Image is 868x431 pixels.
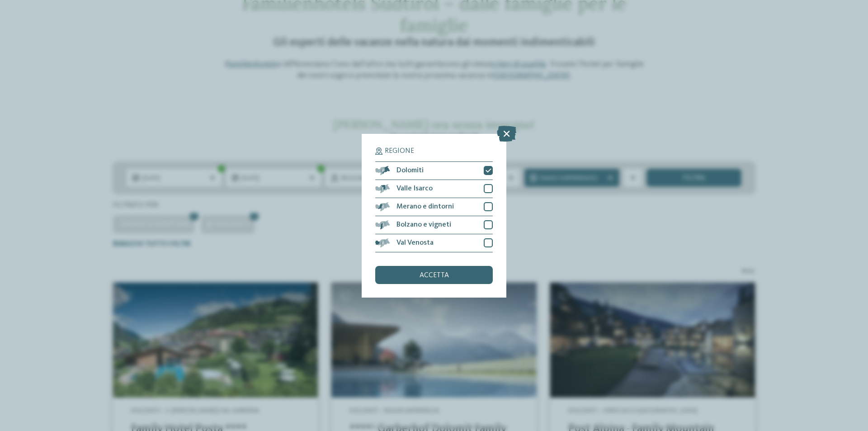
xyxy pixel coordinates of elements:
span: Valle Isarco [396,185,433,192]
span: Regione [385,147,414,155]
span: accetta [420,272,449,279]
span: Merano e dintorni [396,203,454,210]
span: Dolomiti [396,167,424,174]
span: Val Venosta [396,239,434,246]
span: Bolzano e vigneti [396,221,451,228]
